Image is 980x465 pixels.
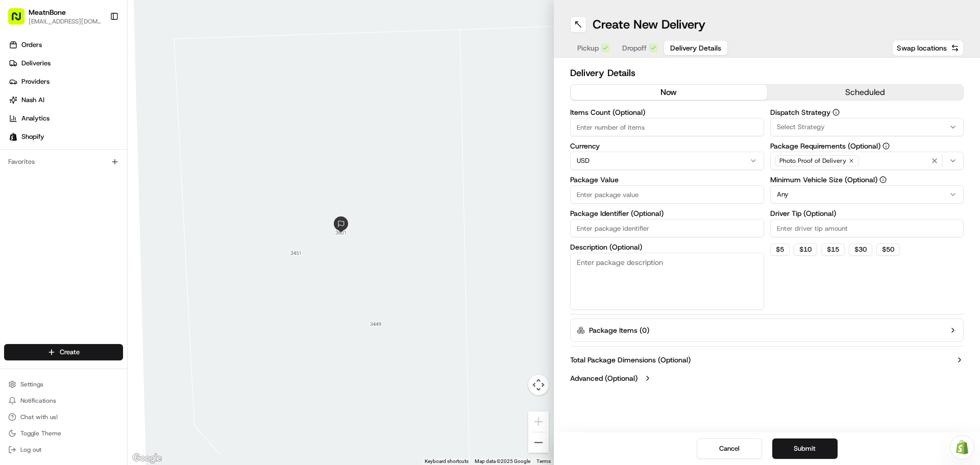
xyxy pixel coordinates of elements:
[20,380,43,388] span: Settings
[670,43,721,53] span: Delivery Details
[21,77,50,86] span: Providers
[46,108,140,116] div: We're available if you need us!
[536,458,551,464] a: Terms
[772,438,838,459] button: Submit
[20,446,41,454] span: Log out
[794,243,817,256] button: $10
[622,43,647,53] span: Dropoff
[570,185,764,204] input: Enter package value
[4,74,127,90] a: Providers
[46,97,167,108] div: Start new chat
[570,118,764,136] input: Enter number of items
[90,158,111,166] span: [DATE]
[589,325,649,335] label: Package Items ( 0 )
[475,458,530,464] span: Map data ©2025 Google
[21,95,44,105] span: Nash AI
[821,243,845,256] button: $15
[570,355,964,365] button: Total Package Dimensions (Optional)
[832,109,840,116] button: Dispatch Strategy
[770,219,964,237] input: Enter driver tip amount
[6,197,82,215] a: 📗Knowledge Base
[897,43,947,53] span: Swap locations
[570,109,764,116] label: Items Count (Optional)
[770,243,790,256] button: $5
[425,458,469,465] button: Keyboard shortcuts
[21,132,44,141] span: Shopify
[4,426,123,440] button: Toggle Theme
[879,176,887,183] button: Minimum Vehicle Size (Optional)
[697,438,762,459] button: Cancel
[770,152,964,170] button: Photo Proof of Delivery
[528,411,549,432] button: Zoom in
[21,114,50,123] span: Analytics
[4,92,127,108] a: Nash AI
[20,413,58,421] span: Chat with us!
[130,452,164,465] a: Open this area in Google Maps (opens a new window)
[82,197,168,215] a: 💻API Documentation
[770,142,964,150] label: Package Requirements (Optional)
[20,429,61,437] span: Toggle Theme
[4,154,123,170] div: Favorites
[4,55,127,71] a: Deliveries
[570,355,691,365] label: Total Package Dimensions (Optional)
[21,40,42,50] span: Orders
[130,452,164,465] img: Google
[570,176,764,183] label: Package Value
[570,319,964,342] button: Package Items (0)
[577,43,599,53] span: Pickup
[777,123,825,132] span: Select Strategy
[10,10,31,31] img: Nash
[767,85,964,100] button: scheduled
[9,133,17,141] img: Shopify logo
[570,373,964,383] button: Advanced (Optional)
[10,41,186,57] p: Welcome 👋
[10,149,27,165] img: Grace Nketiah
[20,201,78,211] span: Knowledge Base
[779,157,846,165] span: Photo Proof of Delivery
[4,410,123,424] button: Chat with us!
[849,243,872,256] button: $30
[29,7,66,17] button: MeatnBone
[4,129,127,145] a: Shopify
[21,97,40,116] img: 4920774857489_3d7f54699973ba98c624_72.jpg
[20,397,56,405] span: Notifications
[570,219,764,237] input: Enter package identifier
[86,202,94,210] div: 💻
[528,432,549,453] button: Zoom out
[10,202,18,210] div: 📗
[72,225,124,233] a: Powered byPylon
[770,118,964,136] button: Select Strategy
[528,375,549,395] button: Map camera controls
[174,101,186,113] button: Start new chat
[883,142,890,150] button: Package Requirements (Optional)
[4,377,123,391] button: Settings
[4,37,127,53] a: Orders
[60,348,80,357] span: Create
[27,66,168,77] input: Clear
[570,243,764,251] label: Description (Optional)
[102,226,124,233] span: Pylon
[96,201,164,211] span: API Documentation
[4,394,123,408] button: Notifications
[571,85,767,100] button: now
[570,373,638,383] label: Advanced (Optional)
[4,110,127,127] a: Analytics
[10,97,29,116] img: 1736555255976-a54dd68f-1ca7-489b-9aae-adbdc363a1c4
[158,131,186,143] button: See all
[570,142,764,150] label: Currency
[892,40,964,56] button: Swap locations
[4,344,123,360] button: Create
[770,176,964,183] label: Minimum Vehicle Size (Optional)
[770,109,964,116] label: Dispatch Strategy
[570,210,764,217] label: Package Identifier (Optional)
[85,158,88,166] span: •
[4,443,123,457] button: Log out
[4,4,106,29] button: MeatnBone[EMAIL_ADDRESS][DOMAIN_NAME]
[10,133,65,141] div: Past conversations
[770,210,964,217] label: Driver Tip (Optional)
[32,158,83,166] span: [PERSON_NAME]
[29,17,102,26] button: [EMAIL_ADDRESS][DOMAIN_NAME]
[593,16,705,33] h1: Create New Delivery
